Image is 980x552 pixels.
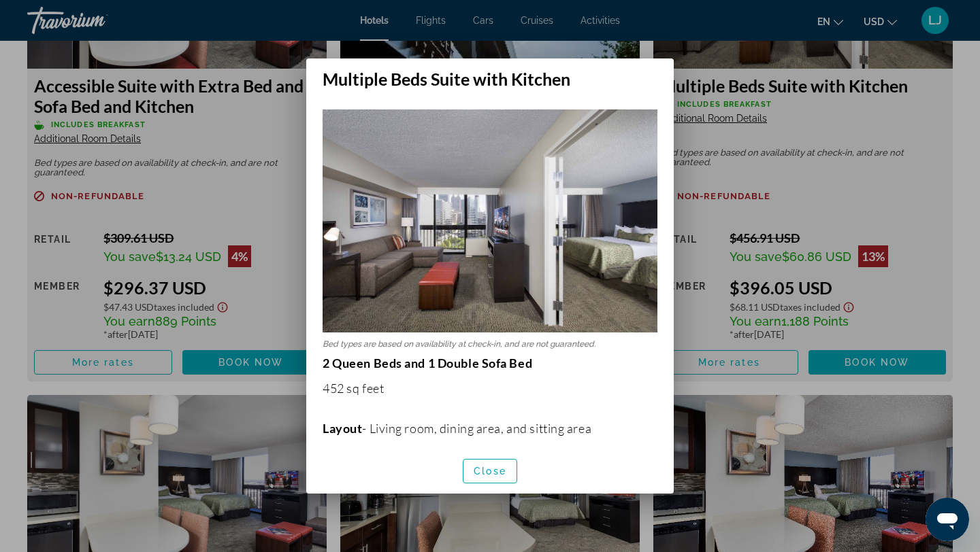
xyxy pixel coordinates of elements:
iframe: Button to launch messaging window [926,498,969,541]
strong: 2 Queen Beds and 1 Double Sofa Bed [323,356,532,370]
p: - Living room, dining area, and sitting area [323,421,657,436]
button: Close [463,459,517,483]
b: Layout [323,421,362,436]
h2: Multiple Beds Suite with Kitchen [306,58,674,89]
p: 452 sq feet [323,381,657,396]
p: Bed types are based on availability at check-in, and are not guaranteed. [323,339,657,349]
span: Close [474,466,506,477]
img: Multiple Beds Suite with Kitchen [323,109,657,332]
p: - Free WiFi [323,446,657,461]
b: Internet [323,446,372,461]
